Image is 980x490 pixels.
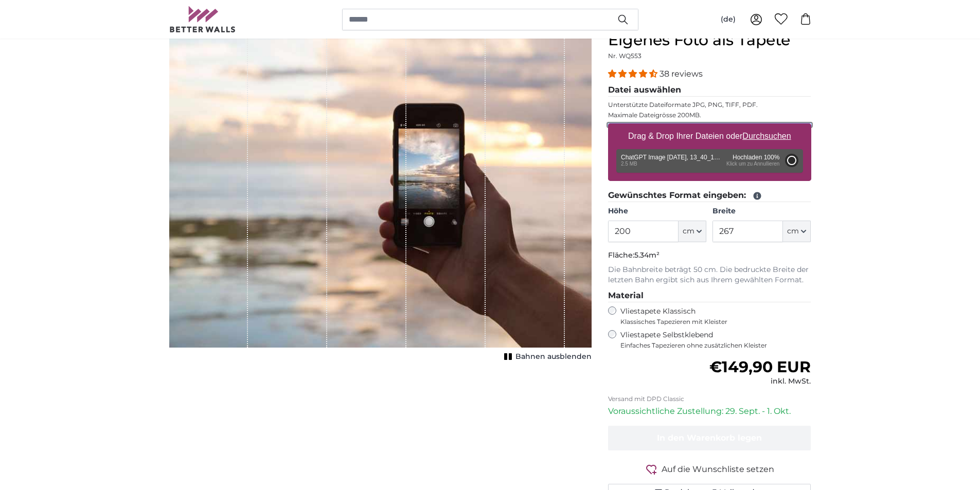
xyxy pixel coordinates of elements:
[620,306,803,326] label: Vliestapete Klassisch
[608,405,811,418] p: Voraussichtliche Zustellung: 29. Sept. - 1. Okt.
[709,376,811,387] div: inkl. MwSt.
[169,31,592,364] div: 1 of 1
[787,226,799,237] span: cm
[169,6,236,32] img: Betterwalls
[624,126,795,147] label: Drag & Drop Ihrer Dateien oder
[660,69,703,79] span: 38 reviews
[608,250,811,261] p: Fläche:
[608,84,811,97] legend: Datei auswählen
[783,221,811,242] button: cm
[620,330,811,350] label: Vliestapete Selbstklebend
[501,350,592,364] button: Bahnen ausblenden
[742,132,791,140] u: Durchsuchen
[709,357,811,376] span: €149,90 EUR
[657,433,762,443] span: In den Warenkorb legen
[620,341,811,350] span: Einfaches Tapezieren ohne zusätzlichen Kleister
[620,318,803,326] span: Klassisches Tapezieren mit Kleister
[712,206,811,216] label: Breite
[608,463,811,476] button: Auf die Wunschliste setzen
[608,111,811,119] p: Maximale Dateigrösse 200MB.
[712,10,744,29] button: (de)
[608,52,642,60] span: Nr. WQ553
[608,426,811,450] button: In den Warenkorb legen
[515,352,592,362] span: Bahnen ausblenden
[608,31,811,49] h1: Eigenes Foto als Tapete
[608,289,811,302] legend: Material
[662,463,774,476] span: Auf die Wunschliste setzen
[608,69,660,79] span: 4.34 stars
[608,206,706,216] label: Höhe
[683,226,694,237] span: cm
[608,101,811,109] p: Unterstützte Dateiformate JPG, PNG, TIFF, PDF.
[608,395,811,403] p: Versand mit DPD Classic
[679,221,706,242] button: cm
[634,250,660,260] span: 5.34m²
[608,265,811,285] p: Die Bahnbreite beträgt 50 cm. Die bedruckte Breite der letzten Bahn ergibt sich aus Ihrem gewählt...
[608,189,811,202] legend: Gewünschtes Format eingeben:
